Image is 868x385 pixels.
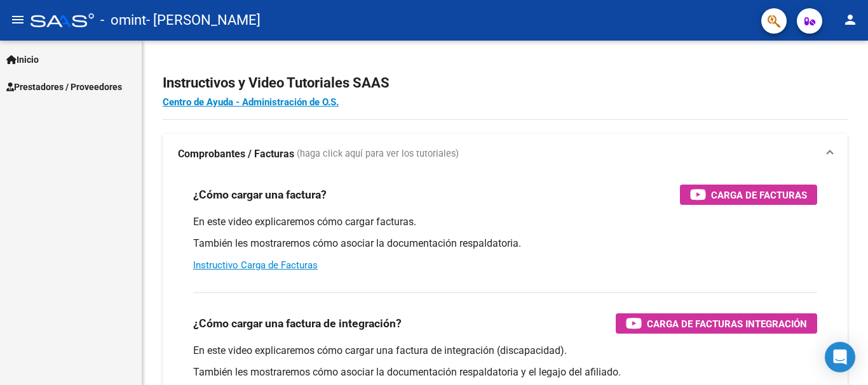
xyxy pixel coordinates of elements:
p: En este video explicaremos cómo cargar una factura de integración (discapacidad). [193,344,817,358]
span: - [PERSON_NAME] [146,6,261,34]
p: En este video explicaremos cómo cargar facturas. [193,215,817,229]
mat-icon: person [843,12,858,27]
span: Carga de Facturas Integración [647,316,807,332]
span: - omint [100,6,146,34]
p: También les mostraremos cómo asociar la documentación respaldatoria y el legajo del afiliado. [193,365,817,379]
a: Centro de Ayuda - Administración de O.S. [163,96,339,108]
span: Prestadores / Proveedores [6,80,122,94]
button: Carga de Facturas [680,185,817,205]
button: Carga de Facturas Integración [616,313,817,334]
a: Instructivo Carga de Facturas [193,259,318,271]
strong: Comprobantes / Facturas [178,147,294,161]
h2: Instructivos y Video Tutoriales SAAS [163,71,848,95]
div: Open Intercom Messenger [825,342,855,372]
mat-icon: menu [10,12,25,27]
h3: ¿Cómo cargar una factura de integración? [193,315,402,332]
span: Carga de Facturas [711,187,807,203]
p: También les mostraremos cómo asociar la documentación respaldatoria. [193,237,817,251]
span: (haga click aquí para ver los tutoriales) [297,147,459,161]
h3: ¿Cómo cargar una factura? [193,186,327,204]
mat-expansion-panel-header: Comprobantes / Facturas (haga click aquí para ver los tutoriales) [163,134,848,174]
span: Inicio [6,53,39,67]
